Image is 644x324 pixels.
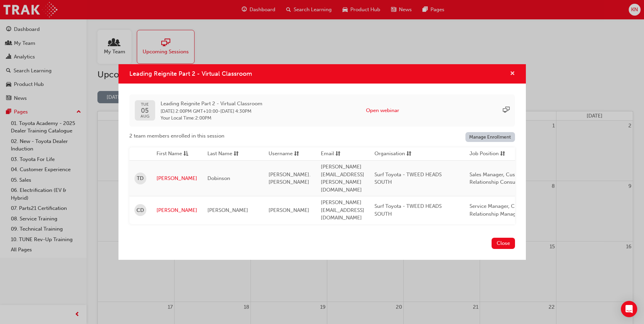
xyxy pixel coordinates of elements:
button: Close [492,238,515,249]
span: sorting-icon [234,150,239,158]
button: First Nameasc-icon [157,150,194,158]
span: 2 team members enrolled in this session [129,132,224,140]
button: Last Namesorting-icon [207,150,245,158]
button: cross-icon [510,70,515,78]
span: sorting-icon [500,150,505,158]
span: TUE [141,102,149,107]
span: [PERSON_NAME] [269,207,309,213]
button: Open webinar [366,107,399,114]
span: Email [321,150,334,158]
span: [PERSON_NAME] [207,207,248,213]
span: Service Manager, Customer Relationship Manager + 1 more [470,203,543,217]
span: sorting-icon [406,150,411,158]
span: Leading Reignite Part 2 - Virtual Classroom [129,70,252,77]
span: 05 [141,107,149,114]
button: Job Positionsorting-icon [470,150,507,158]
span: Last Name [207,150,232,158]
a: [PERSON_NAME] [157,206,197,214]
span: Username [269,150,293,158]
span: First Name [157,150,182,158]
span: [PERSON_NAME].[PERSON_NAME] [269,172,311,185]
span: 05 Aug 2025 4:30PM [220,108,252,114]
a: Manage Enrollment [465,132,515,142]
span: [PERSON_NAME][EMAIL_ADDRESS][PERSON_NAME][DOMAIN_NAME] [321,164,364,193]
span: sorting-icon [294,150,299,158]
span: [PERSON_NAME][EMAIL_ADDRESS][DOMAIN_NAME] [321,199,364,221]
button: Organisationsorting-icon [374,150,412,158]
span: sessionType_ONLINE_URL-icon [503,107,510,114]
span: CD [136,206,144,214]
span: Sales Manager, Customer Relationship Consultant [470,172,529,185]
span: Surf Toyota - TWEED HEADS SOUTH [374,172,442,185]
div: Leading Reignite Part 2 - Virtual Classroom [118,64,526,259]
span: Leading Reignite Part 2 - Virtual Classroom [161,100,262,108]
span: Job Position [470,150,499,158]
span: asc-icon [183,150,188,158]
span: Surf Toyota - TWEED HEADS SOUTH [374,203,442,217]
span: AUG [141,114,149,119]
span: 05 Aug 2025 2:00PM GMT+10:00 [161,108,218,114]
span: Your Local Time : 2:00PM [161,115,262,121]
span: TD [137,175,144,182]
span: sorting-icon [335,150,341,158]
div: Open Intercom Messenger [621,301,637,317]
span: cross-icon [510,71,515,77]
span: Dobinson [207,175,230,181]
div: - [161,100,262,121]
a: [PERSON_NAME] [157,175,197,182]
span: Organisation [374,150,405,158]
button: Emailsorting-icon [321,150,358,158]
button: Usernamesorting-icon [269,150,306,158]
